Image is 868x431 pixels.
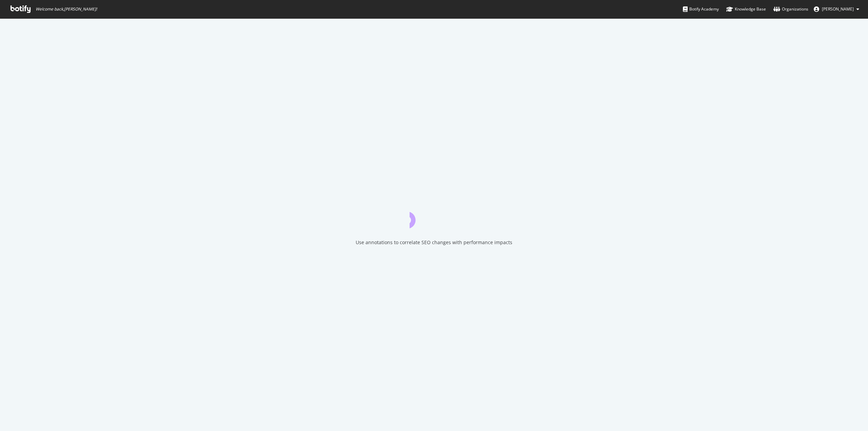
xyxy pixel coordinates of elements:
[822,6,854,12] span: Mia Nina Rosario
[356,239,512,246] div: Use annotations to correlate SEO changes with performance impacts
[410,204,458,228] div: animation
[808,4,865,15] button: [PERSON_NAME]
[683,6,719,13] div: Botify Academy
[773,6,808,13] div: Organizations
[36,6,97,12] span: Welcome back, [PERSON_NAME] !
[726,6,766,13] div: Knowledge Base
